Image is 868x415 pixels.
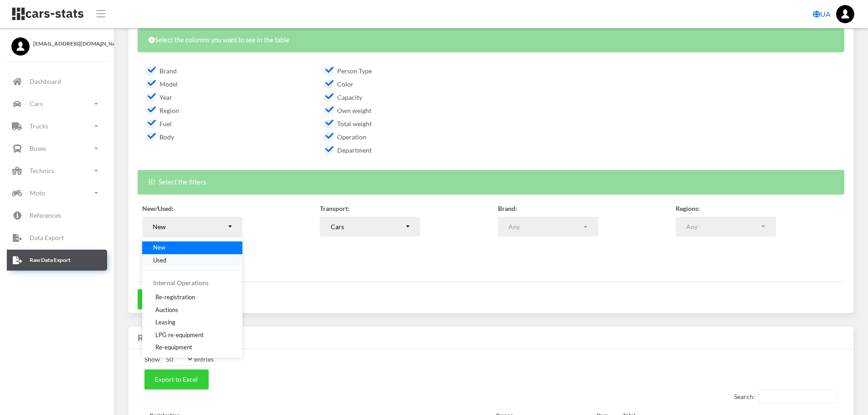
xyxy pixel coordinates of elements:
span: Region [147,107,179,114]
span: Department [324,146,372,154]
a: [EMAIL_ADDRESS][DOMAIN_NAME] [11,37,103,48]
img: ... [836,5,854,23]
a: References [7,205,107,226]
input: Search: [758,389,837,404]
p: Technics [30,165,54,176]
span: [EMAIL_ADDRESS][DOMAIN_NAME] [33,40,103,48]
div: Select the filters [138,170,844,194]
span: New [153,243,165,252]
p: References [30,210,61,221]
a: Moto [7,183,107,204]
p: Raw Data Export [30,255,71,265]
label: Person: [142,236,164,246]
label: Show entries [144,353,214,366]
button: New [142,217,242,237]
span: Body [147,133,174,141]
a: Raw Data Export [7,250,107,271]
p: Buses [30,143,46,154]
span: Own weight [324,107,371,114]
a: Technics [7,160,107,181]
span: Operation [324,133,366,141]
span: Model [147,80,178,88]
span: Total weight [324,120,372,128]
span: LPG re-equipment [155,330,204,339]
a: Trucks [7,116,107,137]
span: Re-registration [155,293,195,302]
a: Cars [7,93,107,114]
button: Any [498,217,598,237]
select: Showentries [160,353,194,366]
div: Cars [331,222,405,231]
p: Moto [30,187,45,199]
span: Capacity [324,93,362,101]
a: UA [809,5,834,23]
label: Search: [734,389,837,404]
p: Dashboard [30,76,61,87]
img: navbar brand [11,7,84,21]
a: Data Export [7,227,107,248]
span: Brand [147,67,177,75]
label: New/Used: [142,204,174,213]
h4: Results [138,330,844,345]
button: Show results [138,289,195,309]
span: Person Type [324,67,372,75]
p: Data Export [30,232,64,243]
div: New [153,222,226,231]
span: Fuel [147,120,172,128]
label: Transport: [320,204,349,213]
div: Select the columns you want to see in the table [138,28,844,52]
div: Any [508,222,582,231]
span: Color [324,80,354,88]
span: Internal Operations [153,279,209,287]
label: Brand: [498,204,517,213]
span: Auctions [155,305,178,314]
button: Cars [320,217,420,237]
span: Re-equipment [155,343,192,352]
p: Cars [30,98,43,109]
label: Regions: [676,204,700,213]
button: Export to Excel [144,369,209,389]
a: Buses [7,138,107,159]
div: Any [686,222,760,231]
span: Used [153,256,166,265]
p: Trucks [30,120,48,132]
span: Year [147,93,172,101]
button: Any [676,217,776,237]
a: Dashboard [7,71,107,92]
span: Leasing [155,318,175,327]
span: Export to Excel [155,375,198,383]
